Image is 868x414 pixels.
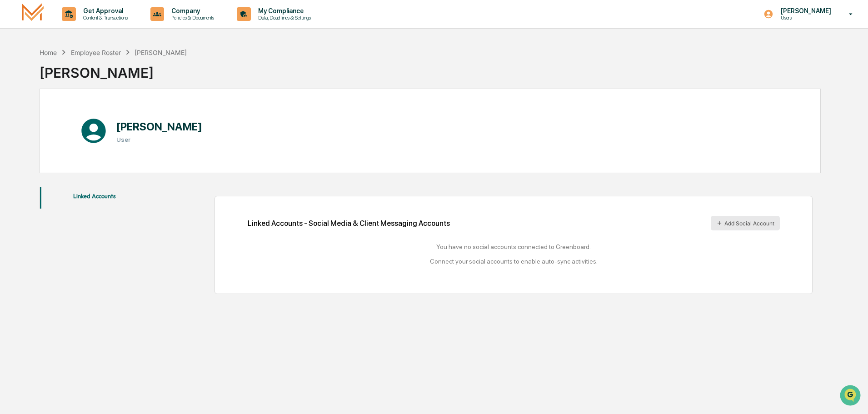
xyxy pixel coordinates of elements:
[40,49,57,56] div: Home
[75,115,113,124] span: Attestations
[71,49,121,56] div: Employee Roster
[155,72,165,83] button: Start new chat
[251,7,315,15] p: My Compliance
[40,187,149,209] div: secondary tabs example
[773,7,836,15] p: [PERSON_NAME]
[116,136,202,143] h3: User
[5,111,62,127] a: 🖐️Preclearance
[164,7,219,15] p: Company
[9,70,25,86] img: 1746055101610-c473b297-6a78-478c-a979-82029cc54cd1
[248,243,780,265] div: You have no social accounts connected to Greenboard. Connect your social accounts to enable auto-...
[90,154,110,161] span: Pylon
[5,128,61,145] a: 🔎Data Lookup
[40,57,187,81] div: [PERSON_NAME]
[248,216,780,230] div: Linked Accounts - Social Media & Client Messaging Accounts
[116,120,202,133] h1: [PERSON_NAME]
[773,15,836,21] p: Users
[76,7,132,15] p: Get Approval
[76,15,132,21] p: Content & Transactions
[64,154,110,161] a: Powered byPylon
[9,19,165,34] p: How can we help?
[251,15,315,21] p: Data, Deadlines & Settings
[18,115,59,124] span: Preclearance
[711,216,780,230] button: Add Social Account
[164,15,219,21] p: Policies & Documents
[135,49,187,56] div: [PERSON_NAME]
[839,384,863,409] iframe: Open customer support
[22,3,44,25] img: logo
[18,132,57,141] span: Data Lookup
[62,111,116,127] a: 🗄️Attestations
[31,79,115,86] div: We're available if you need us!
[40,187,149,209] button: Linked Accounts
[9,115,16,123] div: 🖐️
[31,70,149,79] div: Start new chat
[66,115,73,123] div: 🗄️
[9,133,16,140] div: 🔎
